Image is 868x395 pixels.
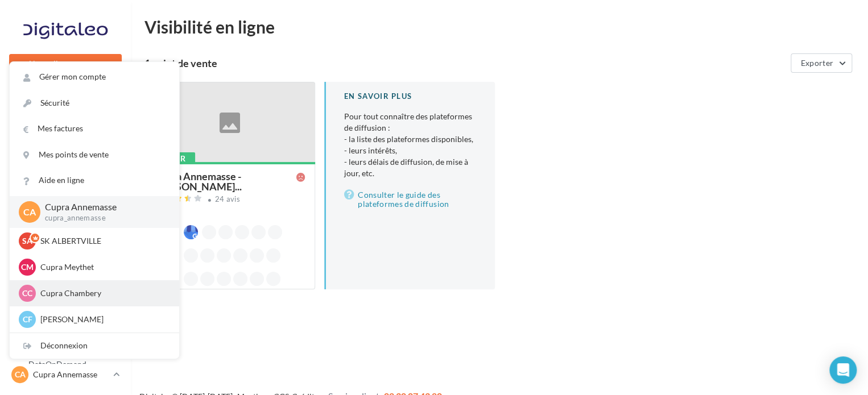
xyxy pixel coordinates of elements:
span: SA [22,235,32,247]
div: 1 point de vente [144,58,786,68]
button: Nouvelle campagne [9,54,122,73]
a: Contacts [7,218,124,242]
a: Médiathèque [7,247,124,271]
div: Visibilité en ligne [144,18,854,35]
p: cupra_annemasse [45,213,161,223]
a: CA Cupra Annemasse [9,364,122,385]
a: Opérations [7,105,124,128]
button: Notifications 3 [7,76,119,100]
a: Sécurité [10,90,179,116]
a: PLV et print personnalisable [7,303,124,336]
p: Cupra Annemasse [33,369,109,380]
a: Campagnes DataOnDemand [7,341,124,375]
a: Campagnes [7,190,124,214]
a: Mes factures [10,116,179,142]
p: Cupra Annemasse [45,201,161,214]
p: Cupra Chambery [40,288,166,299]
a: 24 avis [154,193,305,207]
span: CM [21,261,34,273]
a: Boîte de réception23 [7,132,124,157]
a: Consulter le guide des plateformes de diffusion [344,188,477,211]
p: SK ALBERTVILLE [40,235,166,247]
li: - la liste des plateformes disponibles, [344,134,477,145]
span: CA [15,369,26,380]
button: Exporter [791,53,852,73]
div: Open Intercom Messenger [829,356,857,384]
span: Exporter [800,58,833,68]
li: - leurs intérêts, [344,145,477,156]
p: Pour tout connaître des plateformes de diffusion : [344,111,477,179]
p: [PERSON_NAME] [40,314,166,325]
a: Calendrier [7,275,124,299]
span: Cupra Annemasse - [PERSON_NAME]... [154,171,296,192]
div: En savoir plus [344,91,477,102]
div: 24 avis [215,196,240,203]
span: CC [22,288,32,299]
span: CA [23,205,36,218]
li: - leurs délais de diffusion, de mise à jour, etc. [344,156,477,179]
a: Visibilité en ligne [7,162,124,186]
a: Aide en ligne [10,168,179,193]
div: Déconnexion [10,333,179,359]
a: Mes points de vente [10,142,179,168]
span: CF [23,314,32,325]
p: Cupra Meythet [40,261,166,273]
a: Gérer mon compte [10,64,179,90]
